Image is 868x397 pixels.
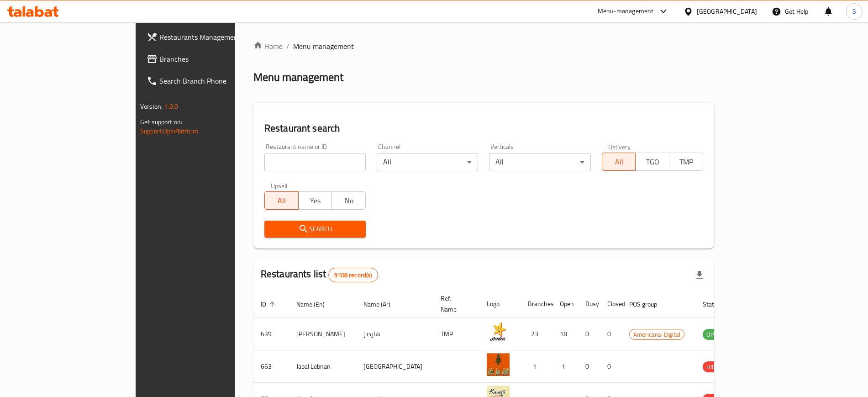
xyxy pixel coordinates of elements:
h2: Restaurants list [261,267,378,282]
img: Hardee's [487,321,510,344]
span: All [606,155,632,169]
td: 1 [521,350,552,383]
button: All [602,153,636,171]
td: 23 [521,318,552,350]
span: Restaurants Management [159,32,273,42]
div: Menu-management [598,6,654,17]
div: Export file [689,264,710,286]
td: [PERSON_NAME] [289,318,356,350]
th: Busy [578,290,600,318]
div: Total records count [328,268,378,282]
span: Get support on: [140,116,182,128]
nav: breadcrumb [253,41,714,52]
td: TMP [433,318,479,350]
a: Branches [139,48,280,70]
span: Status [703,299,732,310]
td: هارديز [356,318,433,350]
th: Open [552,290,578,318]
td: 0 [600,318,622,350]
div: [GEOGRAPHIC_DATA] [697,6,757,16]
a: Support.OpsPlatform [140,125,198,137]
button: No [331,191,366,210]
label: Upsell [271,182,288,189]
button: TGO [635,153,669,171]
td: 0 [578,318,600,350]
span: S [852,6,856,16]
a: Search Branch Phone [139,70,280,92]
span: Search [272,223,358,235]
span: POS group [629,299,669,310]
span: Menu management [293,41,354,52]
span: No [336,194,362,207]
span: ID [261,299,278,310]
span: Name (Ar) [363,299,402,310]
span: OPEN [703,329,725,340]
a: Restaurants Management [139,26,280,48]
button: TMP [669,153,703,171]
th: Closed [600,290,622,318]
button: Yes [298,191,332,210]
td: 0 [578,350,600,383]
input: Search for restaurant name or ID.. [264,153,366,171]
label: Delivery [608,143,631,150]
span: Search Branch Phone [159,75,273,86]
span: TGO [639,155,666,169]
span: All [268,194,295,207]
div: All [489,153,590,171]
li: / [286,41,289,52]
span: 9108 record(s) [329,271,377,280]
div: All [377,153,478,171]
th: Branches [521,290,552,318]
td: 18 [552,318,578,350]
button: Search [264,221,366,238]
span: TMP [673,155,700,169]
img: Jabal Lebnan [487,353,510,376]
span: Version: [140,101,163,112]
td: [GEOGRAPHIC_DATA] [356,350,433,383]
td: 1 [552,350,578,383]
span: Americana-Digital [630,329,684,340]
span: Yes [302,194,329,207]
span: 1.0.0 [164,101,178,112]
button: All [264,191,299,210]
td: 0 [600,350,622,383]
h2: Restaurant search [264,122,703,135]
td: Jabal Lebnan [289,350,356,383]
span: HIDDEN [703,362,730,372]
th: Logo [479,290,521,318]
span: Name (En) [296,299,337,310]
span: Ref. Name [441,293,468,315]
h2: Menu management [253,70,343,85]
span: Branches [159,53,273,64]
